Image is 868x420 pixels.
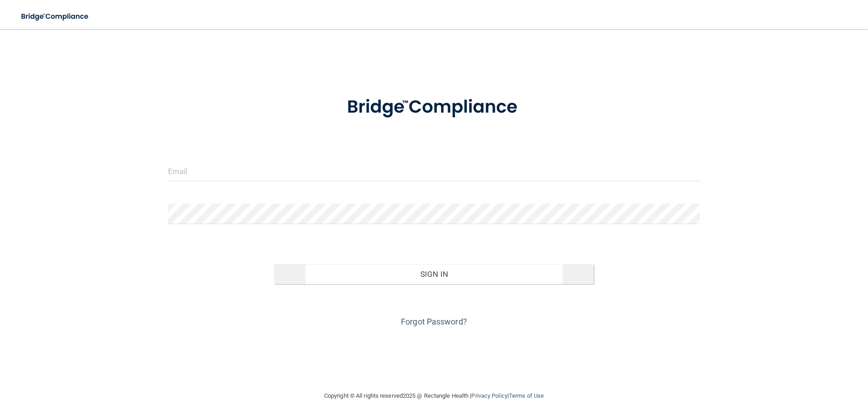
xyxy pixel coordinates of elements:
[274,264,594,284] button: Sign In
[168,161,700,181] input: Email
[14,7,97,26] img: bridge_compliance_login_screen.278c3ca4.svg
[509,392,544,399] a: Terms of Use
[268,381,600,410] div: Copyright © All rights reserved 2025 @ Rectangle Health | |
[328,84,540,131] img: bridge_compliance_login_screen.278c3ca4.svg
[471,392,507,399] a: Privacy Policy
[401,317,467,326] a: Forgot Password?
